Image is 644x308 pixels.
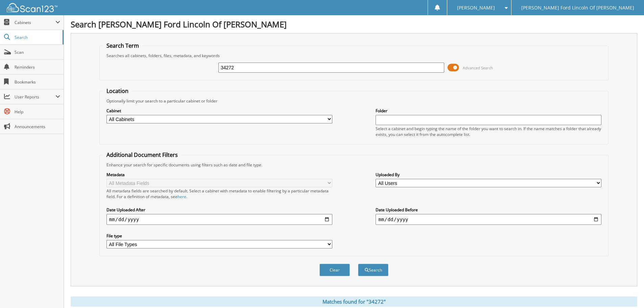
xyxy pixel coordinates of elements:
[376,207,601,213] label: Date Uploaded Before
[106,214,332,225] input: start
[15,34,59,40] span: Search
[106,108,332,114] label: Cabinet
[177,194,186,199] a: here
[103,151,181,159] legend: Additional Document Filters
[15,94,55,100] span: User Reports
[103,98,605,104] div: Optionally limit your search to a particular cabinet or folder
[15,64,60,70] span: Reminders
[71,19,637,30] h1: Search [PERSON_NAME] Ford Lincoln Of [PERSON_NAME]
[15,79,60,85] span: Bookmarks
[106,233,332,239] label: File type
[521,6,634,10] span: [PERSON_NAME] Ford Lincoln Of [PERSON_NAME]
[15,124,60,129] span: Announcements
[376,108,601,114] label: Folder
[7,3,57,12] img: scan123-logo-white.svg
[15,20,55,25] span: Cabinets
[106,207,332,213] label: Date Uploaded After
[376,172,601,177] label: Uploaded By
[376,126,601,137] div: Select a cabinet and begin typing the name of the folder you want to search in. If the name match...
[358,264,388,276] button: Search
[103,42,142,49] legend: Search Term
[103,53,605,58] div: Searches all cabinets, folders, files, metadata, and keywords
[319,264,350,276] button: Clear
[463,65,493,70] span: Advanced Search
[106,188,332,199] div: All metadata fields are searched by default. Select a cabinet with metadata to enable filtering b...
[15,49,60,55] span: Scan
[15,109,60,115] span: Help
[103,87,132,95] legend: Location
[106,172,332,177] label: Metadata
[71,297,637,307] div: Matches found for "34272"
[103,162,605,168] div: Enhance your search for specific documents using filters such as date and file type.
[457,6,495,10] span: [PERSON_NAME]
[376,214,601,225] input: end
